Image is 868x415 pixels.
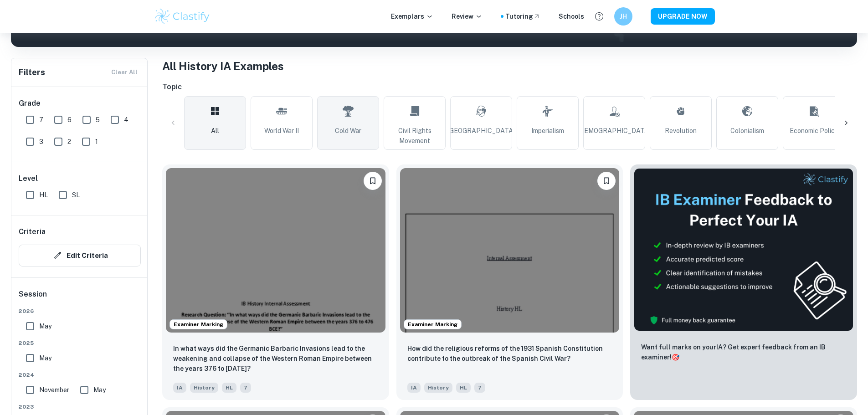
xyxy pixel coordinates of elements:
[578,126,651,136] span: [DEMOGRAPHIC_DATA]
[665,126,697,136] span: Revolution
[407,383,421,393] span: IA
[39,321,51,331] span: May
[391,11,433,21] p: Exemplars
[19,173,141,184] h6: Level
[388,126,442,146] span: Civil Rights Movement
[170,320,227,328] span: Examiner Marking
[407,343,612,364] p: How did the religious reforms of the 1931 Spanish Constitution contribute to the outbreak of the ...
[452,11,483,21] p: Review
[154,7,211,26] img: Clastify logo
[790,126,838,136] span: Economic Policy
[591,9,607,24] button: Help and Feedback
[618,11,628,21] h6: JH
[730,126,764,136] span: Colonialism
[19,339,141,347] span: 2025
[641,342,846,362] p: Want full marks on your IA ? Get expert feedback from an IB examiner!
[19,226,46,237] h6: Criteria
[559,11,584,21] a: Schools
[95,137,98,147] span: 1
[67,115,72,125] span: 6
[19,245,141,266] button: Edit Criteria
[400,168,620,333] img: History IA example thumbnail: How did the religious reforms of the 193
[335,126,361,136] span: Cold War
[211,126,219,136] span: All
[67,137,71,147] span: 2
[124,115,128,125] span: 4
[162,58,857,74] h1: All History IA Examples
[173,343,378,374] p: In what ways did the Germanic Barbaric Invasions lead to the weakening and collapse of the Wester...
[531,126,564,136] span: Imperialism
[39,353,51,363] span: May
[651,8,715,25] button: UPGRADE NOW
[264,126,299,136] span: World War II
[190,383,218,393] span: History
[93,385,106,395] span: May
[404,320,461,328] span: Examiner Marking
[672,354,679,361] span: 🎯
[634,168,853,331] img: Thumbnail
[162,82,857,92] h6: Topic
[72,190,80,200] span: SL
[19,307,141,315] span: 2026
[396,164,623,400] a: Examiner MarkingBookmarkHow did the religious reforms of the 1931 Spanish Constitution contribute...
[19,403,141,411] span: 2023
[424,383,452,393] span: History
[162,164,389,400] a: Examiner MarkingBookmarkIn what ways did the Germanic Barbaric Invasions lead to the weakening an...
[19,66,45,79] h6: Filters
[39,137,43,147] span: 3
[240,383,251,393] span: 7
[19,98,141,109] h6: Grade
[173,383,186,393] span: IA
[364,172,382,190] button: Bookmark
[474,383,485,393] span: 7
[39,385,69,395] span: November
[447,126,515,136] span: [GEOGRAPHIC_DATA]
[39,190,48,200] span: HL
[96,115,100,125] span: 5
[39,115,43,125] span: 7
[505,11,540,21] a: Tutoring
[597,172,616,190] button: Bookmark
[19,371,141,379] span: 2024
[614,7,632,26] button: JH
[19,289,141,307] h6: Session
[456,383,471,393] span: HL
[166,168,385,333] img: History IA example thumbnail: In what ways did the Germanic Barbaric I
[630,164,857,400] a: ThumbnailWant full marks on yourIA? Get expert feedback from an IB examiner!
[222,383,236,393] span: HL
